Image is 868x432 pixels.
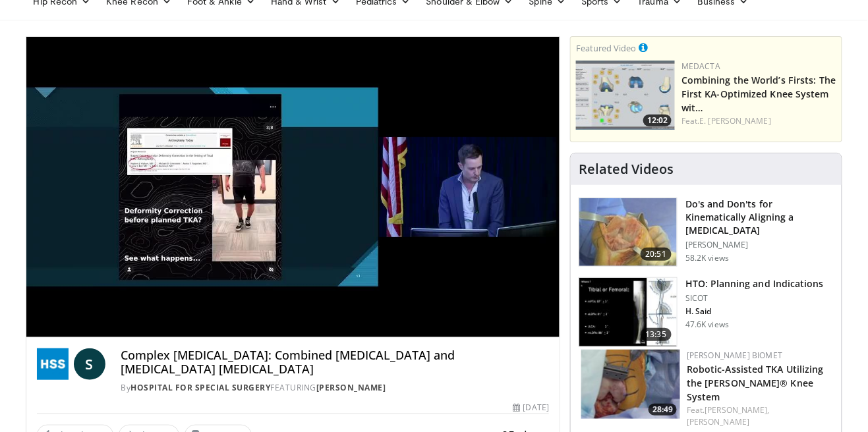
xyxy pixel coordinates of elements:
a: S [74,348,105,380]
img: howell_knee_1.png.150x105_q85_crop-smart_upscale.jpg [579,198,677,267]
h4: Complex [MEDICAL_DATA]: Combined [MEDICAL_DATA] and [MEDICAL_DATA] [MEDICAL_DATA] [121,348,550,377]
a: [PERSON_NAME], [705,404,770,416]
img: Hospital for Special Surgery [37,348,69,380]
img: aaf1b7f9-f888-4d9f-a252-3ca059a0bd02.150x105_q85_crop-smart_upscale.jpg [576,61,675,130]
small: Featured Video [576,42,636,54]
img: 297961_0002_1.png.150x105_q85_crop-smart_upscale.jpg [579,278,677,346]
div: [DATE] [513,402,549,414]
h3: HTO: Planning and Indications [685,277,824,290]
h3: Do's and Don'ts for Kinematically Aligning a [MEDICAL_DATA] [685,198,834,237]
a: 12:02 [576,61,675,130]
p: [PERSON_NAME] [685,240,834,250]
a: E. [PERSON_NAME] [700,115,772,126]
a: [PERSON_NAME] [316,382,386,393]
a: [PERSON_NAME] [687,416,749,427]
a: Medacta [681,61,720,72]
a: 13:35 HTO: Planning and Indications SICOT H. Said 47.6K views [579,277,834,347]
a: 20:51 Do's and Don'ts for Kinematically Aligning a [MEDICAL_DATA] [PERSON_NAME] 58.2K views [579,198,834,267]
p: H. Said [685,306,824,317]
span: 28:49 [649,404,677,416]
div: Feat. [681,115,836,127]
div: Feat. [687,404,831,428]
a: Robotic-Assisted TKA Utilizing the [PERSON_NAME]® Knee System [687,363,824,403]
a: Combining the World’s Firsts: The First KA-Optimized Knee System wit… [681,74,836,114]
video-js: Video Player [26,37,560,338]
p: 47.6K views [685,319,729,330]
a: Hospital for Special Surgery [131,382,271,393]
p: 58.2K views [685,253,729,263]
a: [PERSON_NAME] Biomet [687,350,782,361]
span: 12:02 [643,115,672,126]
h4: Related Videos [579,161,674,177]
span: 13:35 [641,328,672,341]
div: By FEATURING [121,382,550,394]
p: SICOT [685,293,824,304]
a: 28:49 [581,350,680,419]
img: 8628d054-67c0-4db7-8e0b-9013710d5e10.150x105_q85_crop-smart_upscale.jpg [581,350,680,419]
span: 20:51 [641,248,672,261]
